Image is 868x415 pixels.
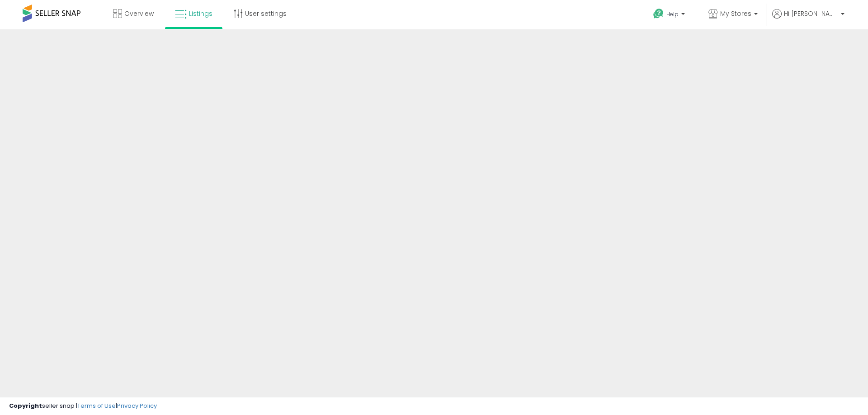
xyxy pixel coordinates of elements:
[784,9,838,18] span: Hi [PERSON_NAME]
[189,9,212,18] span: Listings
[9,402,157,410] div: seller snap | |
[124,9,154,18] span: Overview
[646,1,694,29] a: Help
[653,8,664,19] i: Get Help
[666,10,679,18] span: Help
[117,401,157,410] a: Privacy Policy
[77,401,116,410] a: Terms of Use
[9,401,42,410] strong: Copyright
[772,9,844,29] a: Hi [PERSON_NAME]
[720,9,751,18] span: My Stores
